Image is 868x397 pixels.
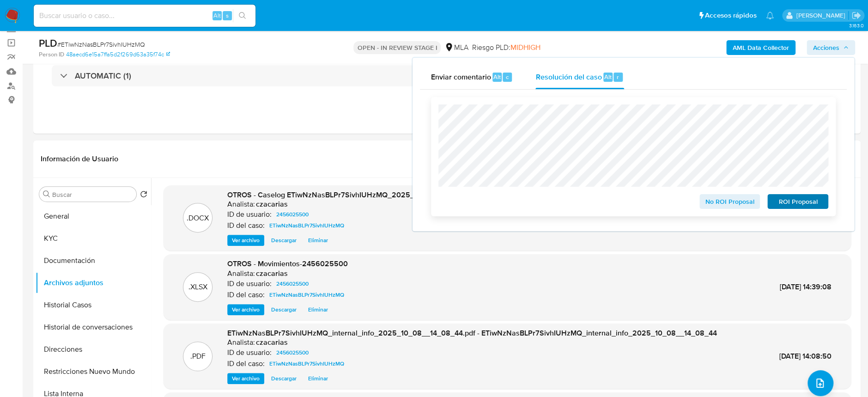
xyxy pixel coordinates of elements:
p: cecilia.zacarias@mercadolibre.com [796,11,848,20]
span: c [506,73,509,81]
button: KYC [36,227,151,250]
div: MLA [444,43,468,53]
span: Alt [493,73,501,81]
span: Enviar comentario [431,71,491,82]
span: 3.163.0 [849,22,863,29]
span: Accesos rápidos [705,11,757,20]
button: AML Data Collector [726,40,795,55]
p: .DOCX [187,213,209,223]
span: Acciones [813,40,839,55]
span: [DATE] 14:39:08 [780,281,832,292]
span: Descargar [271,305,297,314]
span: OTROS - Movimientos-2456025500 [227,258,348,269]
p: .XLSX [188,282,207,292]
span: [DATE] 14:08:50 [779,351,832,361]
a: ETiwNzNasBLPr7SivhIUHzMQ [266,220,348,231]
span: Ver archivo [232,374,260,383]
p: ID del caso: [227,221,265,230]
a: Salir [851,11,861,20]
button: Historial de conversaciones [36,316,151,338]
span: s [226,11,229,20]
button: Buscar [43,190,50,198]
b: Person ID [39,50,64,59]
p: Analista: [227,200,255,209]
span: Descargar [271,374,297,383]
button: Direcciones [36,338,151,360]
span: Eliminar [308,305,328,314]
a: 2456025500 [273,278,312,289]
h6: czacarias [256,338,288,347]
span: ETiwNzNasBLPr7SivhIUHzMQ [269,358,344,369]
button: upload-file [807,370,833,396]
span: Alt [604,73,612,81]
span: Eliminar [308,374,328,383]
p: ID del caso: [227,290,265,299]
span: Descargar [271,236,297,245]
b: AML Data Collector [733,40,789,55]
button: Archivos adjuntos [36,272,151,294]
a: Notificaciones [766,12,774,19]
button: ROI Proposal [767,194,828,209]
span: MIDHIGH [510,42,540,53]
button: Restricciones Nuevo Mundo [36,360,151,383]
button: No ROI Proposal [699,194,760,209]
h6: czacarias [256,200,288,209]
span: Riesgo PLD: [472,43,540,53]
a: 2456025500 [273,347,312,358]
p: OPEN - IN REVIEW STAGE I [353,41,441,54]
button: Historial Casos [36,294,151,316]
button: General [36,205,151,227]
button: Eliminar [303,304,333,315]
span: 2456025500 [276,347,309,358]
button: Ver archivo [227,235,264,246]
span: ETiwNzNasBLPr7SivhIUHzMQ [269,220,344,231]
p: Analista: [227,338,255,347]
span: ETiwNzNasBLPr7SivhIUHzMQ_internal_info_2025_10_08__14_08_44.pdf - ETiwNzNasBLPr7SivhIUHzMQ_intern... [227,328,717,338]
p: .PDF [190,351,206,361]
h1: Información de Usuario [41,154,118,164]
a: 2456025500 [273,209,312,220]
button: Acciones [807,40,855,55]
span: 2456025500 [276,278,309,289]
p: ID de usuario: [227,210,272,219]
span: Ver archivo [232,236,260,245]
input: Buscar usuario o caso... [34,10,255,22]
button: Descargar [267,304,301,315]
button: Ver archivo [227,373,264,384]
span: Alt [213,11,221,20]
span: ROI Proposal [774,195,822,208]
div: AUTOMATIC (1) [52,65,842,86]
span: No ROI Proposal [706,195,754,208]
span: OTROS - Caselog ETiwNzNasBLPr7SivhIUHzMQ_2025_08_18_17_34_48 [227,189,472,200]
input: Buscar [52,190,133,199]
button: Descargar [267,235,301,246]
button: Documentación [36,250,151,272]
span: Eliminar [308,236,328,245]
button: Descargar [267,373,301,384]
span: Resolución del caso [535,71,601,82]
button: Eliminar [303,373,333,384]
span: ETiwNzNasBLPr7SivhIUHzMQ [269,289,344,300]
h3: AUTOMATIC (1) [75,71,131,81]
span: Ver archivo [232,305,260,314]
p: ID del caso: [227,359,265,368]
a: 48aecd6e15a7ffa5d2f269d63a35f74c [66,50,170,59]
span: 2456025500 [276,209,309,220]
p: ID de usuario: [227,348,272,357]
button: Eliminar [303,235,333,246]
span: # ETiwNzNasBLPr7SivhIUHzMQ [57,40,145,49]
span: r [617,73,619,81]
button: Volver al orden por defecto [140,190,147,201]
a: ETiwNzNasBLPr7SivhIUHzMQ [266,289,348,300]
button: Ver archivo [227,304,264,315]
h6: czacarias [256,269,288,278]
b: PLD [39,36,57,50]
p: ID de usuario: [227,279,272,288]
p: Analista: [227,269,255,278]
button: search-icon [233,9,252,22]
a: ETiwNzNasBLPr7SivhIUHzMQ [266,358,348,369]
